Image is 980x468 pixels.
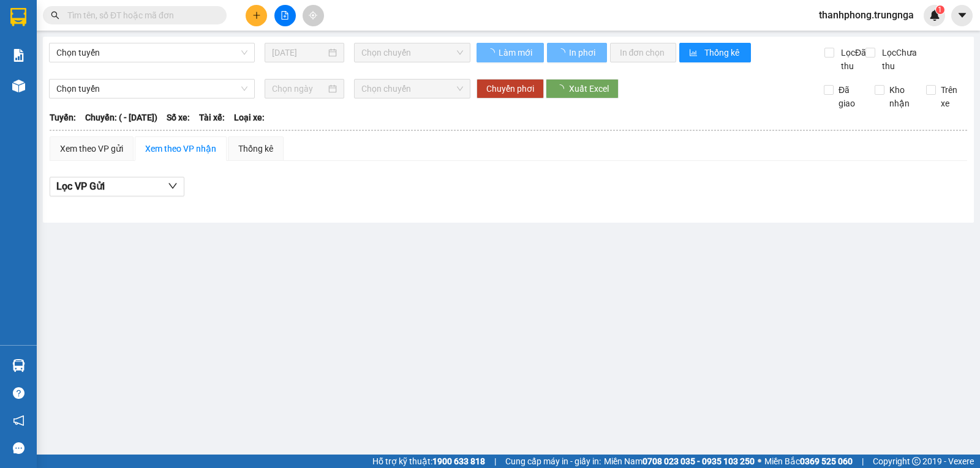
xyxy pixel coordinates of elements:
[238,142,273,155] div: Thống kê
[547,43,607,62] button: In phơi
[56,80,247,98] span: Chọn tuyến
[272,82,326,95] input: Chọn ngày
[13,442,24,454] span: message
[800,456,853,466] strong: 0369 525 060
[13,387,24,399] span: question-circle
[477,43,544,62] button: Làm mới
[834,83,865,110] span: Đã giao
[499,46,534,59] span: Làm mới
[432,456,485,466] strong: 1900 633 818
[50,177,184,196] button: Lọc VP Gửi
[951,5,973,26] button: caret-down
[610,43,677,62] button: In đơn chọn
[704,46,741,59] span: Thống kê
[929,10,940,21] img: icon-new-feature
[809,7,924,23] span: thanhphong.trungnga
[486,48,497,57] span: loading
[67,9,212,22] input: Tìm tên, số ĐT hoặc mã đơn
[957,10,968,21] span: caret-down
[234,111,265,124] span: Loại xe:
[361,43,462,62] span: Chọn chuyến
[505,455,601,468] span: Cung cấp máy in - giấy in:
[60,142,123,155] div: Xem theo VP gửi
[862,455,864,468] span: |
[604,455,755,468] span: Miền Nam
[12,359,25,372] img: warehouse-icon
[372,455,485,468] span: Hỗ trợ kỹ thuật:
[145,142,216,155] div: Xem theo VP nhận
[50,113,76,122] b: Tuyến:
[199,111,225,124] span: Tài xế:
[303,5,324,26] button: aim
[246,5,267,26] button: plus
[494,455,496,468] span: |
[13,415,24,426] span: notification
[309,11,317,20] span: aim
[546,79,619,98] button: Xuất Excel
[477,79,544,98] button: Chuyển phơi
[884,83,916,110] span: Kho nhận
[10,8,26,26] img: logo-vxr
[643,456,755,466] strong: 0708 023 035 - 0935 103 250
[252,11,261,20] span: plus
[936,83,968,110] span: Trên xe
[274,5,296,26] button: file-add
[85,111,157,124] span: Chuyến: ( - [DATE])
[758,459,761,464] span: ⚪️
[912,457,921,466] span: copyright
[689,48,699,58] span: bar-chart
[167,111,190,124] span: Số xe:
[281,11,289,20] span: file-add
[51,11,59,20] span: search
[936,6,944,14] sup: 1
[56,179,105,194] span: Lọc VP Gửi
[12,80,25,92] img: warehouse-icon
[877,46,927,73] span: Lọc Chưa thu
[361,80,462,98] span: Chọn chuyến
[272,46,326,59] input: 13/08/2025
[836,46,868,73] span: Lọc Đã thu
[764,455,853,468] span: Miền Bắc
[168,181,178,191] span: down
[569,46,597,59] span: In phơi
[938,6,942,14] span: 1
[12,49,25,62] img: solution-icon
[557,48,567,57] span: loading
[679,43,751,62] button: bar-chartThống kê
[56,43,247,62] span: Chọn tuyến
